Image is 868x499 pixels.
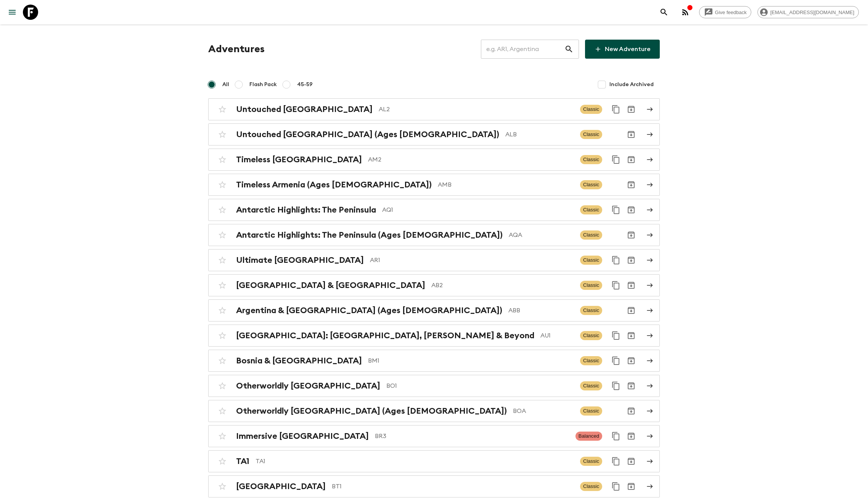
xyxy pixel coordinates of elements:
[624,177,639,192] button: Archive
[332,482,574,491] p: BT1
[580,482,602,491] span: Classic
[624,253,639,268] button: Archive
[608,253,624,268] button: Duplicate for 45-59
[624,378,639,393] button: Archive
[608,353,624,368] button: Duplicate for 45-59
[580,230,602,240] span: Classic
[236,180,432,190] h2: Timeless Armenia (Ages [DEMOGRAPHIC_DATA])
[624,353,639,368] button: Archive
[580,331,602,340] span: Classic
[624,328,639,343] button: Archive
[608,378,624,393] button: Duplicate for 45-59
[624,479,639,494] button: Archive
[580,180,602,189] span: Classic
[236,481,326,491] h2: [GEOGRAPHIC_DATA]
[608,429,624,444] button: Duplicate for 45-59
[368,356,574,365] p: BM1
[608,202,624,218] button: Duplicate for 45-59
[609,81,654,88] span: Include Archived
[386,381,574,390] p: BO1
[608,454,624,469] button: Duplicate for 45-59
[580,406,602,416] span: Classic
[222,81,229,88] span: All
[624,227,639,243] button: Archive
[236,255,364,265] h2: Ultimate [GEOGRAPHIC_DATA]
[624,403,639,419] button: Archive
[208,224,660,246] a: Antarctic Highlights: The Peninsula (Ages [DEMOGRAPHIC_DATA])AQAClassicArchive
[208,199,660,221] a: Antarctic Highlights: The PeninsulaAQ1ClassicDuplicate for 45-59Archive
[624,454,639,469] button: Archive
[624,152,639,167] button: Archive
[505,130,574,139] p: ALB
[757,6,859,18] div: [EMAIL_ADDRESS][DOMAIN_NAME]
[580,381,602,390] span: Classic
[236,280,425,290] h2: [GEOGRAPHIC_DATA] & [GEOGRAPHIC_DATA]
[580,457,602,466] span: Classic
[513,406,574,416] p: BOA
[208,299,660,321] a: Argentina & [GEOGRAPHIC_DATA] (Ages [DEMOGRAPHIC_DATA])ABBClassicArchive
[608,152,624,167] button: Duplicate for 45-59
[368,155,574,164] p: AM2
[236,331,534,341] h2: [GEOGRAPHIC_DATA]: [GEOGRAPHIC_DATA], [PERSON_NAME] & Beyond
[624,303,639,318] button: Archive
[624,429,639,444] button: Archive
[608,479,624,494] button: Duplicate for 45-59
[580,205,602,214] span: Classic
[382,205,574,214] p: AQ1
[236,381,380,391] h2: Otherworldly [GEOGRAPHIC_DATA]
[236,456,249,466] h2: TA1
[580,356,602,365] span: Classic
[431,281,574,290] p: AB2
[608,328,624,343] button: Duplicate for 45-59
[236,230,503,240] h2: Antarctic Highlights: The Peninsula (Ages [DEMOGRAPHIC_DATA])
[236,130,499,139] h2: Untouched [GEOGRAPHIC_DATA] (Ages [DEMOGRAPHIC_DATA])
[236,155,362,165] h2: Timeless [GEOGRAPHIC_DATA]
[208,42,265,57] h1: Adventures
[624,102,639,117] button: Archive
[208,350,660,372] a: Bosnia & [GEOGRAPHIC_DATA]BM1ClassicDuplicate for 45-59Archive
[608,278,624,293] button: Duplicate for 45-59
[208,174,660,196] a: Timeless Armenia (Ages [DEMOGRAPHIC_DATA])AMBClassicArchive
[208,375,660,397] a: Otherworldly [GEOGRAPHIC_DATA]BO1ClassicDuplicate for 45-59Archive
[580,281,602,290] span: Classic
[711,10,751,15] span: Give feedback
[297,81,313,88] span: 45-59
[699,6,751,18] a: Give feedback
[208,249,660,271] a: Ultimate [GEOGRAPHIC_DATA]AR1ClassicDuplicate for 45-59Archive
[236,205,376,215] h2: Antarctic Highlights: The Peninsula
[236,104,373,114] h2: Untouched [GEOGRAPHIC_DATA]
[580,130,602,139] span: Classic
[5,5,20,20] button: menu
[508,306,574,315] p: ABB
[236,406,507,416] h2: Otherworldly [GEOGRAPHIC_DATA] (Ages [DEMOGRAPHIC_DATA])
[580,306,602,315] span: Classic
[766,10,858,15] span: [EMAIL_ADDRESS][DOMAIN_NAME]
[438,180,574,189] p: AMB
[208,274,660,296] a: [GEOGRAPHIC_DATA] & [GEOGRAPHIC_DATA]AB2ClassicDuplicate for 45-59Archive
[624,202,639,218] button: Archive
[575,432,602,441] span: Balanced
[580,256,602,265] span: Classic
[208,425,660,447] a: Immersive [GEOGRAPHIC_DATA]BR3BalancedDuplicate for 45-59Archive
[208,450,660,472] a: TA1TA1ClassicDuplicate for 45-59Archive
[540,331,574,340] p: AU1
[370,256,574,265] p: AR1
[236,431,369,441] h2: Immersive [GEOGRAPHIC_DATA]
[624,127,639,142] button: Archive
[208,400,660,422] a: Otherworldly [GEOGRAPHIC_DATA] (Ages [DEMOGRAPHIC_DATA])BOAClassicArchive
[608,102,624,117] button: Duplicate for 45-59
[208,325,660,347] a: [GEOGRAPHIC_DATA]: [GEOGRAPHIC_DATA], [PERSON_NAME] & BeyondAU1ClassicDuplicate for 45-59Archive
[256,457,574,466] p: TA1
[208,475,660,497] a: [GEOGRAPHIC_DATA]BT1ClassicDuplicate for 45-59Archive
[208,98,660,120] a: Untouched [GEOGRAPHIC_DATA]AL2ClassicDuplicate for 45-59Archive
[208,123,660,146] a: Untouched [GEOGRAPHIC_DATA] (Ages [DEMOGRAPHIC_DATA])ALBClassicArchive
[585,40,660,59] a: New Adventure
[236,356,362,366] h2: Bosnia & [GEOGRAPHIC_DATA]
[375,432,569,441] p: BR3
[509,230,574,240] p: AQA
[624,278,639,293] button: Archive
[236,305,502,315] h2: Argentina & [GEOGRAPHIC_DATA] (Ages [DEMOGRAPHIC_DATA])
[379,105,574,114] p: AL2
[208,149,660,171] a: Timeless [GEOGRAPHIC_DATA]AM2ClassicDuplicate for 45-59Archive
[656,5,672,20] button: search adventures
